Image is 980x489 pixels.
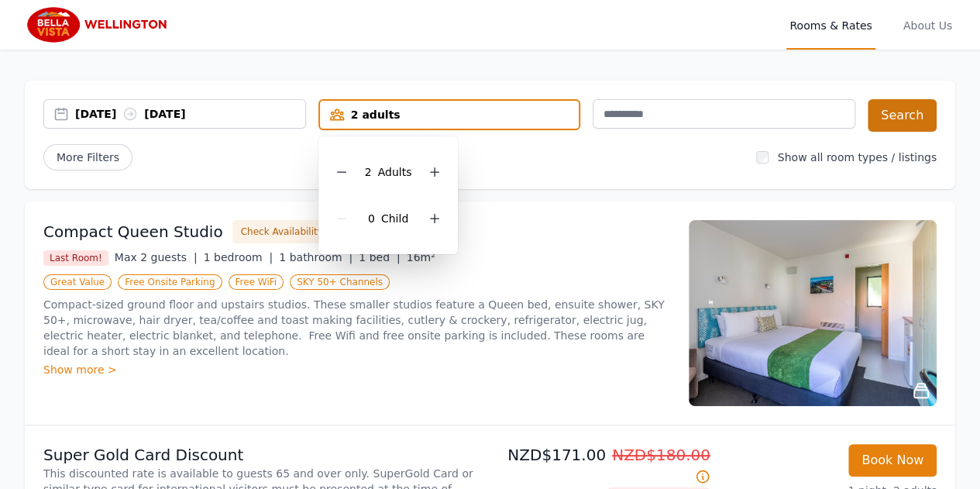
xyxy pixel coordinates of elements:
span: NZD$180.00 [612,446,710,464]
span: Free Onsite Parking [118,274,222,290]
span: 0 [368,212,375,225]
h3: Compact Queen Studio [43,221,223,243]
div: [DATE] [DATE] [75,106,305,122]
button: Check Availability [232,220,332,243]
span: Last Room! [43,250,108,266]
button: Book Now [848,444,937,477]
span: 1 bed | [359,251,400,263]
span: SKY 50+ Channels [290,274,390,290]
span: 1 bedroom | [204,251,273,263]
div: 2 adults [320,107,579,122]
span: Adult s [378,166,412,178]
p: NZD$171.00 [497,444,710,487]
label: Show all room types / listings [778,151,937,164]
p: Super Gold Card Discount [43,444,484,466]
span: Great Value [43,274,112,290]
span: 1 bathroom | [279,251,352,263]
div: Show more > [43,362,670,377]
span: Max 2 guests | [115,251,198,263]
p: Compact-sized ground floor and upstairs studios. These smaller studios feature a Queen bed, ensui... [43,297,670,359]
span: Child [381,212,408,225]
span: 16m² [407,251,435,263]
button: Search [868,99,937,132]
span: Free WiFi [229,274,284,290]
span: 2 [365,166,372,178]
img: Bella Vista Wellington [25,6,174,43]
span: More Filters [43,144,132,170]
